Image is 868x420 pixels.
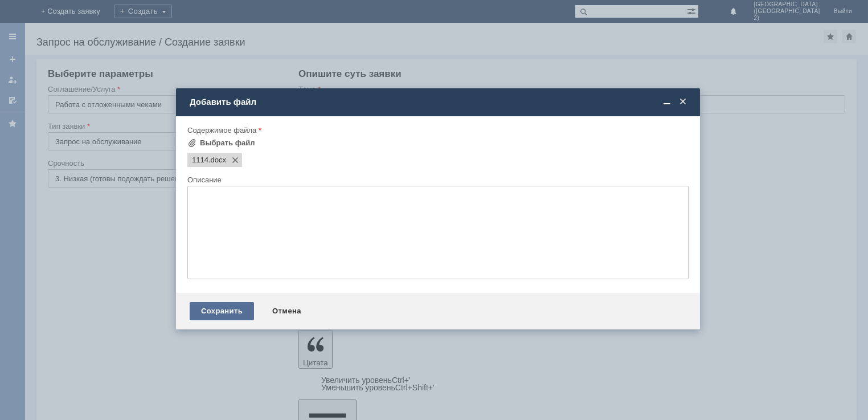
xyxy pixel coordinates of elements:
[192,156,208,165] span: 1114.docx
[190,97,689,107] div: Добавить файл
[200,138,255,148] div: Выбрать файл
[5,5,166,41] div: Добрый день! списали бонусы,но чек не вышел. Решили проблему с айти специалистом, но чек так и ос...
[208,156,226,165] span: 1114.docx
[661,97,673,107] span: Свернуть (Ctrl + M)
[187,127,686,134] div: Содержимое файла
[677,97,689,107] span: Закрыть
[187,176,686,184] div: Описание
